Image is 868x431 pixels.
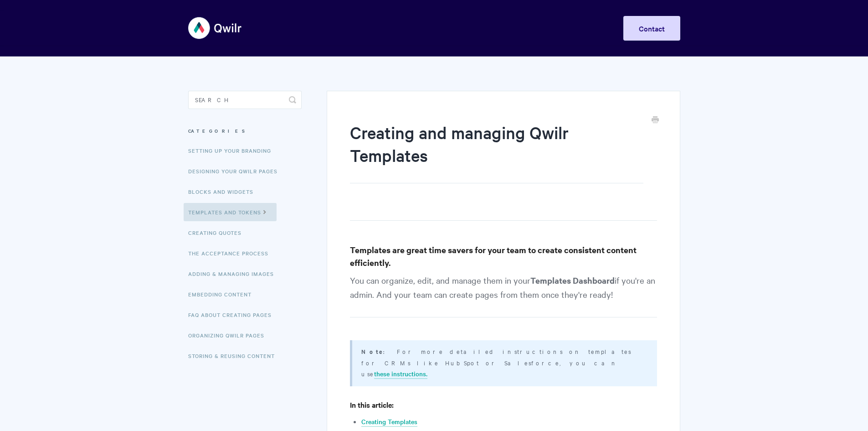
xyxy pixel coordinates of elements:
[374,369,427,379] a: these instructions.
[350,244,657,269] h3: Templates are great time savers for your team to create consistent content efficiently.
[361,346,645,379] p: : For more detailed instructions on templates for CRMs like HubSpot or Salesforce, you can use
[188,123,302,139] h3: Categories
[188,11,242,45] img: Qwilr Help Center
[184,203,277,221] a: Templates and Tokens
[188,141,278,160] a: Setting up your Branding
[623,16,680,41] a: Contact
[350,273,657,317] p: You can organize, edit, and manage them in your if you're an admin. And your team can create page...
[188,347,282,365] a: Storing & Reusing Content
[188,91,302,109] input: Search
[188,265,281,283] a: Adding & Managing Images
[361,347,383,356] b: Note
[530,275,615,286] strong: Templates Dashboard
[652,115,659,125] a: Print this Article
[188,326,271,344] a: Organizing Qwilr Pages
[350,121,643,183] h1: Creating and managing Qwilr Templates
[188,182,260,201] a: Blocks and Widgets
[361,417,417,427] a: Creating Templates
[188,285,258,303] a: Embedding Content
[188,306,278,324] a: FAQ About Creating Pages
[350,400,394,410] strong: In this article:
[188,244,275,262] a: The Acceptance Process
[188,223,248,242] a: Creating Quotes
[188,162,284,180] a: Designing Your Qwilr Pages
